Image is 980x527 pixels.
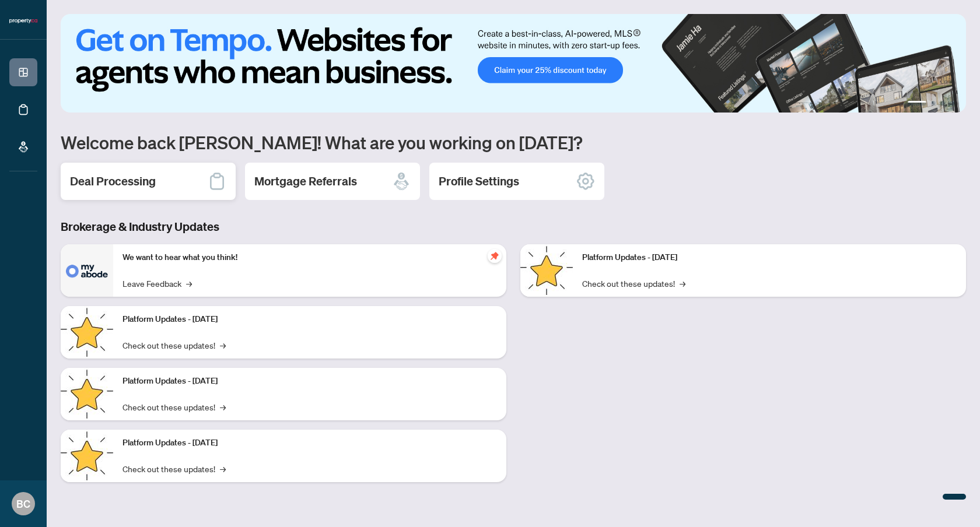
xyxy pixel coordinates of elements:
button: 2 [931,101,936,106]
h2: Deal Processing [70,173,156,189]
img: Platform Updates - July 21, 2025 [61,368,113,420]
span: → [220,400,226,413]
p: We want to hear what you think! [123,251,497,264]
p: Platform Updates - [DATE] [123,437,497,449]
p: Platform Updates - [DATE] [582,251,957,264]
span: → [220,462,226,475]
h1: Welcome back [PERSON_NAME]! What are you working on [DATE]? [61,131,966,153]
a: Check out these updates!→ [123,339,226,352]
a: Leave Feedback→ [123,277,192,290]
span: → [186,277,192,290]
span: → [680,277,685,290]
img: Platform Updates - September 16, 2025 [61,306,113,359]
button: Open asap [933,486,968,521]
p: Platform Updates - [DATE] [123,375,497,388]
p: Platform Updates - [DATE] [123,313,497,326]
button: 1 [908,101,926,106]
h3: Brokerage & Industry Updates [61,219,966,235]
span: pushpin [488,249,502,263]
h2: Mortgage Referrals [254,173,357,189]
a: Check out these updates!→ [123,462,226,475]
button: 3 [940,101,945,106]
img: Platform Updates - June 23, 2025 [520,244,573,297]
a: Check out these updates!→ [123,400,226,413]
span: BC [16,496,30,512]
a: Check out these updates!→ [582,277,685,290]
span: → [220,339,226,352]
img: Slide 0 [61,14,966,113]
button: 4 [950,101,954,106]
img: logo [9,17,37,24]
img: Platform Updates - July 8, 2025 [61,430,113,482]
img: We want to hear what you think! [61,244,113,297]
h2: Profile Settings [439,173,519,189]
